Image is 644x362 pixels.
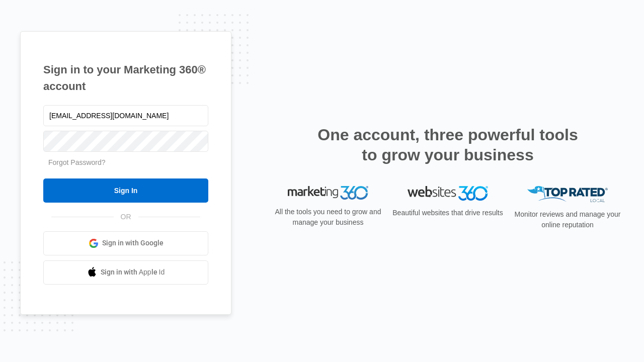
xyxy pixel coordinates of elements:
[511,209,624,230] p: Monitor reviews and manage your online reputation
[527,186,608,203] img: Top Rated Local
[43,105,208,126] input: Email
[43,61,208,95] h1: Sign in to your Marketing 360® account
[101,267,165,278] span: Sign in with Apple Id
[43,178,208,203] input: Sign In
[102,238,164,248] span: Sign in with Google
[288,186,368,200] img: Marketing 360
[48,158,106,166] a: Forgot Password?
[391,208,504,218] p: Beautiful websites that drive results
[314,125,581,165] h2: One account, three powerful tools to grow your business
[43,260,208,285] a: Sign in with Apple Id
[114,212,138,222] span: OR
[408,186,488,201] img: Websites 360
[272,207,384,228] p: All the tools you need to grow and manage your business
[43,231,208,255] a: Sign in with Google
